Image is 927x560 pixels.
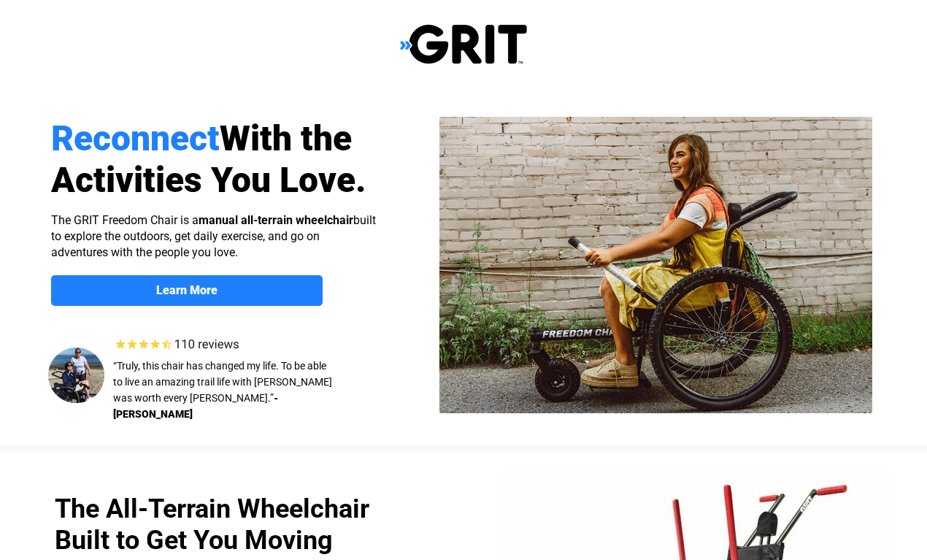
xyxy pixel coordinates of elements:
[51,213,376,259] span: The GRIT Freedom Chair is a built to explore the outdoors, get daily exercise, and go on adventur...
[199,213,353,227] strong: manual all-terrain wheelchair
[55,494,369,556] span: The All-Terrain Wheelchair Built to Get You Moving
[51,118,220,159] span: Reconnect
[156,283,218,297] strong: Learn More
[220,118,352,159] span: With the
[51,159,366,201] span: Activities You Love.
[113,360,332,404] span: “Truly, this chair has changed my life. To be able to live an amazing trail life with [PERSON_NAM...
[51,275,323,306] a: Learn More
